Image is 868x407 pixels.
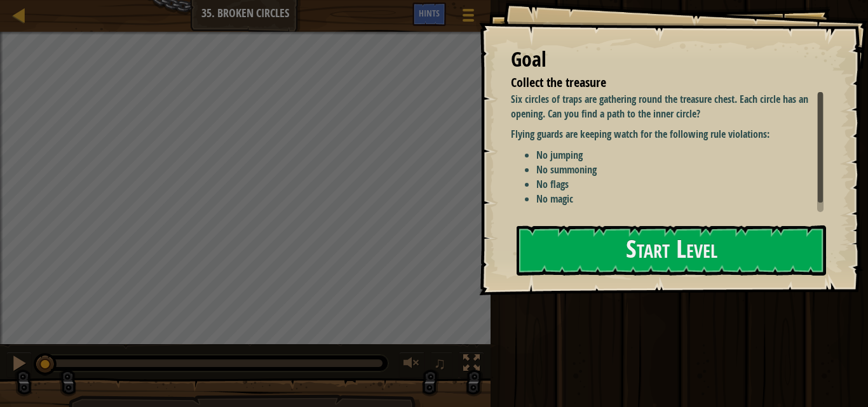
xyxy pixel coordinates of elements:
button: Start Level [517,225,826,276]
p: Six circles of traps are gathering round the treasure chest. Each circle has an opening. Can you ... [511,92,833,121]
li: No summoning [536,163,833,177]
button: Show game menu [452,3,484,32]
span: ♫ [433,354,446,373]
button: Ctrl + P: Pause [6,352,32,378]
li: No jumping [536,148,833,163]
button: Adjust volume [399,352,424,378]
li: No flags [536,177,833,192]
span: Collect the treasure [511,74,606,91]
span: Hints [419,7,440,19]
button: Toggle fullscreen [459,352,484,378]
li: Collect the treasure [495,74,820,92]
div: Goal [511,45,824,74]
p: Flying guards are keeping watch for the following rule violations: [511,127,833,142]
button: ♫ [431,352,452,378]
li: No magic [536,192,833,206]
